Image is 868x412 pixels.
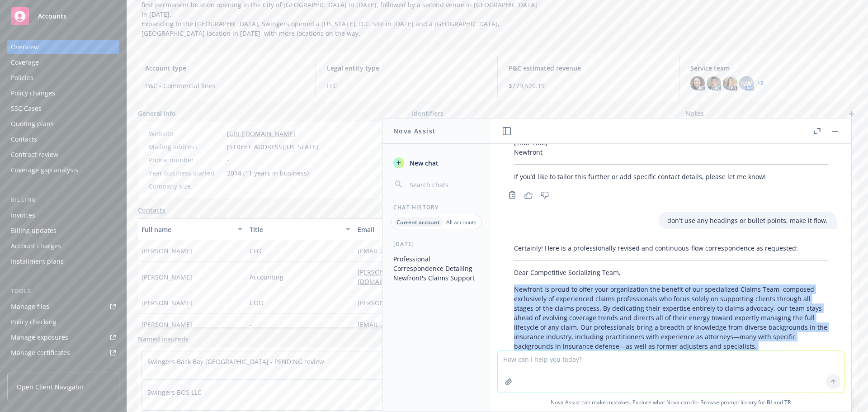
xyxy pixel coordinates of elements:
div: Policy checking [11,315,57,329]
svg: Copy to clipboard [508,191,516,199]
span: [PERSON_NAME] [142,320,192,329]
p: don't use any headings or bullet points, make it flow. [667,216,828,225]
a: SSC Cases [7,101,119,116]
span: - [227,155,229,165]
span: LLC [327,81,486,90]
a: Invoices [7,208,119,223]
a: Policy changes [7,86,119,100]
span: P&C estimated revenue [509,63,668,73]
span: Notes [685,109,704,119]
a: Manage certificates [7,346,119,360]
div: Chat History [382,204,491,211]
span: [PERSON_NAME] [142,272,192,282]
span: Accounts [38,13,66,20]
span: Legal entity type [327,63,486,73]
button: Title [246,218,354,240]
div: Manage exposures [11,330,68,345]
span: COO [250,298,264,308]
span: Service team [690,63,850,73]
a: Swingers BOS LLC [147,388,202,397]
div: Contract review [11,147,58,162]
a: Quoting plans [7,117,119,131]
button: Email [354,218,534,240]
a: Contacts [138,205,165,215]
span: $279,520.19 [509,81,668,90]
button: Professional Correspondence Detailing Newfront's Claims Support [390,251,483,285]
div: Contacts [11,132,37,147]
p: All accounts [446,218,476,226]
p: If you’d like to tailor this further or add specific contact details, please let me know! [514,172,828,181]
div: Policy changes [11,86,55,100]
a: Overview [7,40,119,54]
div: Overview [11,40,39,54]
a: Policy checking [7,315,119,329]
div: Billing updates [11,223,57,238]
div: Year business started [149,168,223,178]
span: - [227,181,229,191]
div: Mailing address [149,142,223,152]
p: Current account [396,218,440,226]
a: [EMAIL_ADDRESS][DOMAIN_NAME] [358,246,471,255]
span: [STREET_ADDRESS][US_STATE] [227,142,318,152]
div: Billing [7,195,119,204]
a: Swingers Back Bay [GEOGRAPHIC_DATA] - PENDING review [147,357,324,366]
img: photo [690,76,705,90]
p: Newfront is proud to offer your organization the benefit of our specialized Claims Team, composed... [514,284,828,351]
a: Billing updates [7,223,119,238]
a: Coverage gap analysis [7,163,119,177]
div: Tools [7,287,119,296]
a: Named insureds [138,334,189,344]
span: Accounting [250,272,283,282]
a: [URL][DOMAIN_NAME] [227,129,295,138]
div: Email [358,225,520,234]
h1: Nova Assist [393,126,436,136]
span: Account type [145,63,305,73]
div: Coverage [11,55,39,70]
span: New chat [408,158,439,168]
span: [PERSON_NAME] [142,246,192,256]
span: Open Client Navigator [17,382,84,392]
div: Account charges [11,239,61,253]
div: Full name [142,225,232,234]
span: NW [741,79,752,88]
span: [PERSON_NAME] [142,298,192,308]
button: New chat [390,155,483,171]
div: Quoting plans [11,117,54,131]
span: 2014 (11 years in business) [227,168,309,178]
a: Manage exposures [7,330,119,345]
a: [PERSON_NAME][EMAIL_ADDRESS][DOMAIN_NAME] [358,298,521,307]
span: CFO [250,246,262,256]
p: Dear Competitive Socializing Team, [514,268,828,277]
div: Phone number [149,155,223,165]
div: Manage files [11,299,49,314]
a: +2 [757,81,764,86]
div: Title [250,225,340,234]
a: Accounts [7,4,119,29]
a: Manage files [7,299,119,314]
a: Manage claims [7,361,119,375]
img: photo [723,76,737,90]
div: Company size [149,181,223,191]
a: Installment plans [7,254,119,269]
a: Policies [7,71,119,85]
div: Website [149,129,223,138]
a: Contract review [7,147,119,162]
span: Identifiers [412,109,443,118]
div: Manage certificates [11,346,70,360]
div: Invoices [11,208,35,223]
div: SSC Cases [11,101,42,116]
a: BI [767,398,772,406]
span: Nova Assist can make mistakes. Explore what Nova can do: Browse prompt library for and [494,393,848,412]
span: P&C - Commercial lines [145,81,305,90]
p: Certainly! Here is a professionally revised and continuous-flow correspondence as requested: [514,243,828,253]
a: [EMAIL_ADDRESS][PERSON_NAME][DOMAIN_NAME] [358,320,521,329]
div: Manage claims [11,361,57,375]
a: TR [784,398,791,406]
span: General info [138,109,176,118]
input: Search chats [408,178,480,191]
img: photo [707,76,721,90]
div: Coverage gap analysis [11,163,78,177]
div: Policies [11,71,33,85]
button: Thumbs down [538,189,552,201]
